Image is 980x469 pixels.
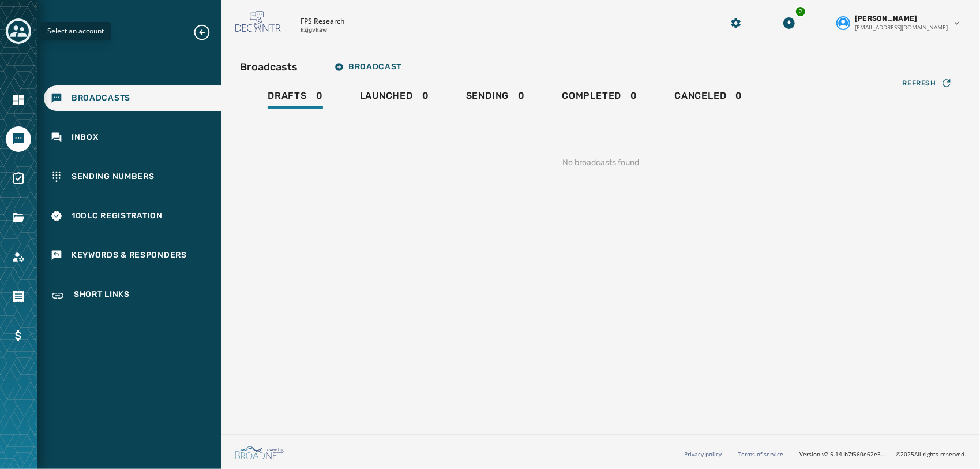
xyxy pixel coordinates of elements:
a: Privacy policy [684,450,722,458]
span: Short Links [74,289,130,303]
button: Toggle account select drawer [6,18,31,44]
span: Broadcasts [72,92,130,104]
a: Navigate to Account [6,244,31,270]
a: Navigate to Sending Numbers [44,164,221,189]
span: [EMAIL_ADDRESS][DOMAIN_NAME] [855,23,948,32]
span: Canceled [674,90,726,102]
a: Navigate to Home [6,87,31,113]
a: Navigate to Short Links [44,282,221,310]
p: FPS Research [301,17,345,26]
span: Version [799,450,887,459]
a: Navigate to Billing [6,323,31,348]
h2: Broadcasts [240,59,298,75]
div: No broadcasts found [240,139,962,187]
a: Navigate to Keywords & Responders [44,243,221,268]
a: Navigate to Orders [6,284,31,309]
div: 2 [795,6,806,17]
a: Navigate to 10DLC Registration [44,203,221,229]
a: Completed0 [553,84,647,111]
a: Sending0 [457,84,534,111]
span: Refresh [903,79,936,88]
button: Broadcast [325,55,411,79]
span: © 2025 All rights reserved. [896,450,966,458]
a: Terms of service [738,450,783,458]
a: Navigate to Broadcasts [44,85,221,111]
a: Drafts0 [258,84,332,111]
a: Canceled0 [665,84,752,111]
span: Sending [466,90,509,102]
p: kzjgvkaw [301,26,327,35]
div: 0 [268,90,323,109]
button: Manage global settings [726,13,746,33]
span: Sending Numbers [72,171,155,183]
span: Broadcast [335,62,401,72]
a: Navigate to Messaging [6,126,31,152]
button: User settings [832,9,966,36]
button: Refresh [893,74,962,92]
span: Completed [562,90,621,102]
button: Download Menu [779,13,799,33]
div: 0 [562,90,637,109]
span: Select an account [47,26,104,36]
a: Navigate to Inbox [44,125,221,150]
a: Navigate to Surveys [6,166,31,191]
div: 0 [674,90,742,109]
span: Inbox [72,132,99,143]
a: Navigate to Files [6,205,31,230]
span: [PERSON_NAME] [855,14,918,23]
span: v2.5.14_b7f560e62e3347fd09829e8ac9922915a95fe427 [822,450,887,459]
button: Expand sub nav menu [193,23,220,42]
div: 0 [360,90,429,109]
span: Launched [360,90,413,102]
span: Drafts [268,90,307,102]
span: Keywords & Responders [72,250,187,261]
span: 10DLC Registration [72,210,163,222]
div: 0 [466,90,525,109]
a: Launched0 [351,84,438,111]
